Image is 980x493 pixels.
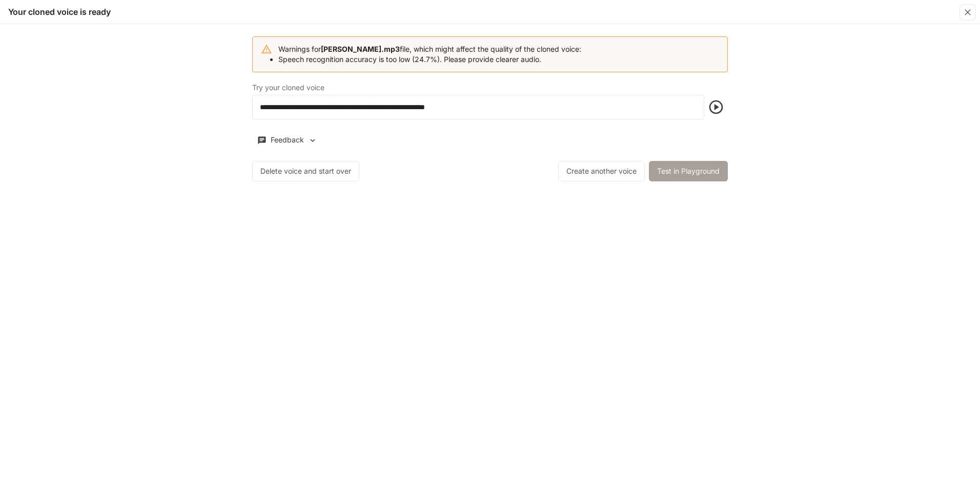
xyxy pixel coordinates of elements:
[558,161,645,181] button: Create another voice
[649,161,728,181] button: Test in Playground
[278,54,581,65] li: Speech recognition accuracy is too low (24.7%). Please provide clearer audio.
[278,40,581,69] div: Warnings for file, which might affect the quality of the cloned voice:
[321,45,400,53] b: [PERSON_NAME].mp3
[8,6,111,17] h5: Your cloned voice is ready
[252,132,322,149] button: Feedback
[252,161,359,181] button: Delete voice and start over
[252,84,324,91] p: Try your cloned voice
